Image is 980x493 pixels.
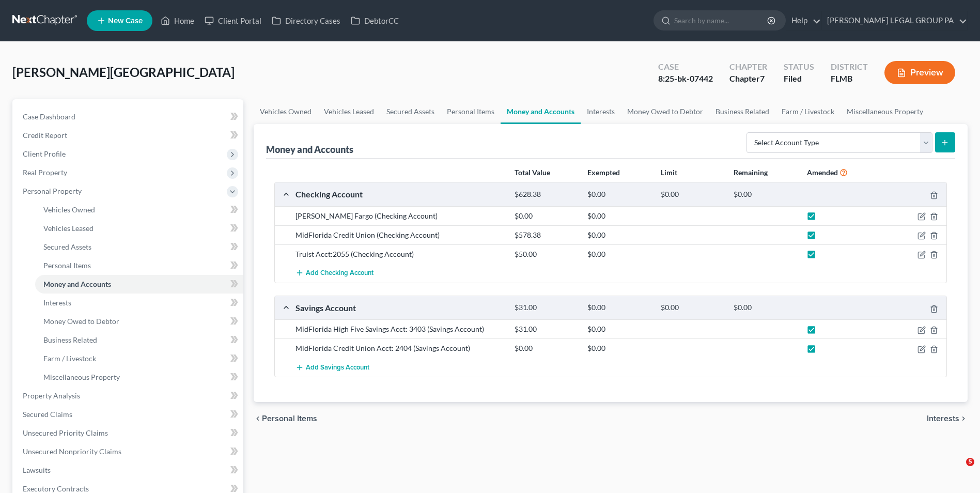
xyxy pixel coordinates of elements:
a: Money and Accounts [35,275,243,294]
a: Interests [581,99,621,124]
span: Client Profile [23,149,66,158]
a: Directory Cases [267,11,346,30]
button: Interests chevron_right [927,414,968,423]
div: $0.00 [582,190,655,199]
div: $0.00 [582,343,655,353]
div: $0.00 [509,211,582,221]
div: $0.00 [582,324,655,334]
div: Money and Accounts [266,143,353,156]
span: New Case [108,17,143,25]
span: Secured Assets [43,242,91,251]
span: Unsecured Nonpriority Claims [23,447,121,456]
a: Help [786,11,821,30]
div: Chapter [729,73,767,85]
span: Vehicles Leased [43,224,94,233]
div: Checking Account [290,189,509,199]
a: Client Portal [199,11,267,30]
div: 8:25-bk-07442 [658,73,713,85]
a: Case Dashboard [14,107,243,126]
div: $0.00 [582,230,655,240]
div: $0.00 [728,303,801,313]
div: $0.00 [582,303,655,313]
strong: Exempted [587,168,620,177]
div: $0.00 [582,211,655,221]
button: Add Checking Account [295,264,374,283]
div: FLMB [831,73,868,85]
a: Vehicles Owned [35,201,243,219]
span: Property Analysis [23,391,80,400]
a: [PERSON_NAME] LEGAL GROUP PA [822,11,967,30]
a: Property Analysis [14,387,243,405]
span: Money and Accounts [43,280,111,288]
span: Interests [43,298,71,307]
button: Preview [884,61,955,84]
a: Money Owed to Debtor [621,99,709,124]
a: Miscellaneous Property [841,99,929,124]
span: Unsecured Priority Claims [23,428,108,437]
a: Vehicles Leased [35,219,243,238]
a: DebtorCC [346,11,404,30]
a: Miscellaneous Property [35,368,243,387]
span: Vehicles Owned [43,205,95,214]
a: Interests [35,294,243,312]
span: Secured Claims [23,410,72,419]
div: $0.00 [509,343,582,353]
div: $578.38 [509,230,582,240]
a: Vehicles Leased [318,99,380,124]
div: $628.38 [509,190,582,199]
span: Credit Report [23,131,67,140]
span: Farm / Livestock [43,354,96,363]
a: Farm / Livestock [35,349,243,368]
div: $31.00 [509,324,582,334]
div: $0.00 [582,249,655,259]
div: Truist Acct:2055 (Checking Account) [290,249,509,259]
div: Filed [784,73,814,85]
div: Case [658,61,713,73]
span: Money Owed to Debtor [43,317,119,326]
span: Case Dashboard [23,112,75,121]
strong: Amended [807,168,838,177]
div: $0.00 [656,190,728,199]
div: MidFlorida Credit Union (Checking Account) [290,230,509,240]
a: Unsecured Priority Claims [14,424,243,442]
span: 5 [966,458,974,466]
div: $50.00 [509,249,582,259]
iframe: Intercom live chat [945,458,970,483]
div: $0.00 [728,190,801,199]
a: Business Related [709,99,775,124]
span: Interests [927,414,959,423]
a: Personal Items [35,256,243,275]
div: $0.00 [656,303,728,313]
strong: Limit [661,168,677,177]
a: Secured Assets [380,99,441,124]
span: Personal Items [262,414,317,423]
div: Savings Account [290,302,509,313]
a: Secured Assets [35,238,243,256]
span: Executory Contracts [23,484,89,493]
span: Lawsuits [23,466,51,474]
span: Business Related [43,335,97,344]
span: Miscellaneous Property [43,373,120,381]
div: Chapter [729,61,767,73]
input: Search by name... [674,11,769,30]
i: chevron_right [959,414,968,423]
a: Unsecured Nonpriority Claims [14,442,243,461]
strong: Total Value [515,168,550,177]
span: Personal Property [23,187,82,195]
span: Personal Items [43,261,91,270]
a: Farm / Livestock [775,99,841,124]
div: District [831,61,868,73]
a: Secured Claims [14,405,243,424]
span: 7 [760,73,765,83]
a: Business Related [35,331,243,349]
a: Money Owed to Debtor [35,312,243,331]
a: Vehicles Owned [254,99,318,124]
span: Add Checking Account [306,269,374,278]
strong: Remaining [734,168,768,177]
div: $31.00 [509,303,582,313]
span: Add Savings Account [306,363,369,372]
span: Real Property [23,168,67,177]
a: Home [155,11,199,30]
i: chevron_left [254,414,262,423]
a: Credit Report [14,126,243,145]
